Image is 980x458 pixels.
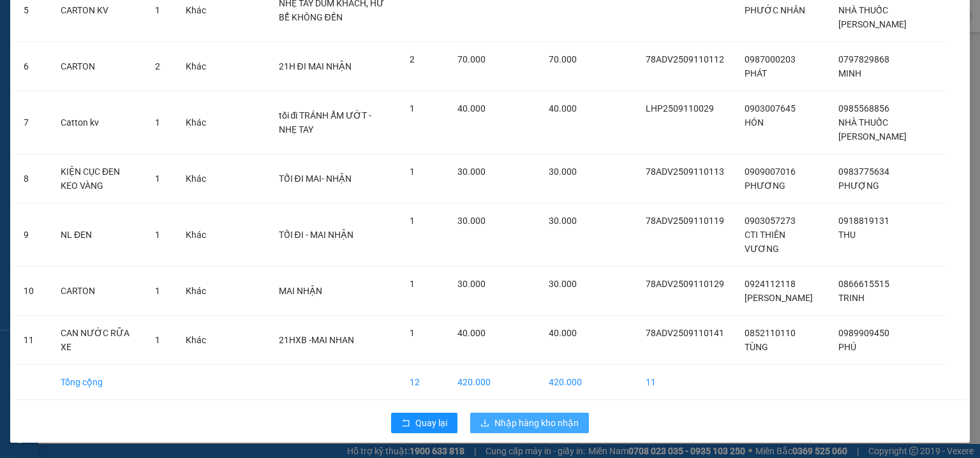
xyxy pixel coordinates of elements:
[745,103,796,114] span: 0903007645
[549,54,577,64] span: 70.000
[175,267,216,316] td: Khác
[410,216,415,226] span: 1
[399,365,447,400] td: 12
[646,166,724,177] span: 78ADV2509110113
[155,335,160,345] span: 1
[279,174,352,184] span: TỐI ĐI MAI- NHẬN
[410,328,415,338] span: 1
[50,365,145,400] td: Tổng cộng
[838,166,889,177] span: 0983775634
[745,328,796,338] span: 0852110110
[745,293,813,303] span: [PERSON_NAME]
[279,110,372,135] span: tối đi TRÁNH ẨM ƯỚT - NHẸ TAY
[745,181,785,191] span: PHƯƠNG
[410,166,415,177] span: 1
[279,286,322,296] span: MAI NHẬN
[635,365,734,400] td: 11
[646,328,724,338] span: 78ADV2509110141
[838,328,889,338] span: 0989909450
[50,316,145,365] td: CAN NƯỚC RỮA XE
[50,154,145,203] td: KIỆN CỤC ĐEN KEO VÀNG
[838,230,856,240] span: THU
[447,365,507,400] td: 420.000
[838,68,861,78] span: MINH
[538,365,592,400] td: 420.000
[745,54,796,64] span: 0987000203
[457,328,486,338] span: 40.000
[480,418,489,429] span: download
[279,335,354,345] span: 21HXB -MAI NHAN
[175,91,216,154] td: Khác
[50,91,145,154] td: Catton kv
[155,117,160,128] span: 1
[175,154,216,203] td: Khác
[745,216,796,226] span: 0903057273
[745,166,796,177] span: 0909007016
[457,103,486,114] span: 40.000
[838,216,889,226] span: 0918819131
[549,279,577,289] span: 30.000
[457,54,486,64] span: 70.000
[646,216,724,226] span: 78ADV2509110119
[13,203,50,267] td: 9
[745,5,805,15] span: PHƯỚC NHÂN
[494,416,579,430] span: Nhập hàng kho nhận
[745,68,767,78] span: PHÁT
[13,154,50,203] td: 8
[279,230,353,240] span: TỐI ĐI - MAI NHẬN
[549,166,577,177] span: 30.000
[175,203,216,267] td: Khác
[838,181,879,191] span: PHƯỢNG
[838,54,889,64] span: 0797829868
[50,42,145,91] td: CARTON
[155,174,160,184] span: 1
[838,293,865,303] span: TRINH
[155,230,160,240] span: 1
[415,416,447,430] span: Quay lại
[155,286,160,296] span: 1
[646,54,724,64] span: 78ADV2509110112
[175,316,216,365] td: Khác
[549,103,577,114] span: 40.000
[549,328,577,338] span: 40.000
[410,279,415,289] span: 1
[457,279,486,289] span: 30.000
[410,54,415,64] span: 2
[155,61,160,71] span: 2
[838,342,856,352] span: PHÚ
[457,166,486,177] span: 30.000
[838,279,889,289] span: 0866615515
[549,216,577,226] span: 30.000
[646,103,714,114] span: LHP2509110029
[401,418,410,429] span: rollback
[470,413,589,433] button: downloadNhập hàng kho nhận
[175,42,216,91] td: Khác
[155,5,160,15] span: 1
[410,103,415,114] span: 1
[13,316,50,365] td: 11
[745,279,796,289] span: 0924112118
[13,91,50,154] td: 7
[838,117,907,142] span: NHÀ THUỐC [PERSON_NAME]
[838,5,907,29] span: NHÀ THUỐC [PERSON_NAME]
[838,103,889,114] span: 0985568856
[745,117,764,128] span: HÓN
[646,279,724,289] span: 78ADV2509110129
[745,342,768,352] span: TÙNG
[745,230,785,254] span: CTI THIÊN VƯƠNG
[50,203,145,267] td: NL ĐEN
[457,216,486,226] span: 30.000
[13,42,50,91] td: 6
[50,267,145,316] td: CARTON
[279,61,352,71] span: 21H ĐI MAI NHẬN
[13,267,50,316] td: 10
[391,413,457,433] button: rollbackQuay lại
